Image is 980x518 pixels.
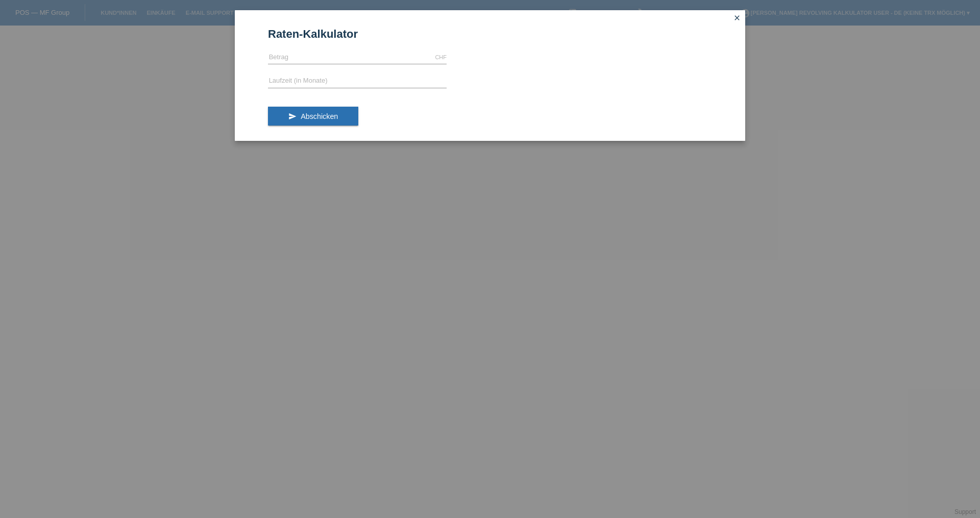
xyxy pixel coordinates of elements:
[733,14,741,22] i: close
[301,112,338,120] span: Abschicken
[288,112,297,120] i: send
[435,54,447,60] div: CHF
[730,13,744,24] a: close
[268,107,358,126] button: send Abschicken
[268,28,712,40] h1: Raten-Kalkulator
